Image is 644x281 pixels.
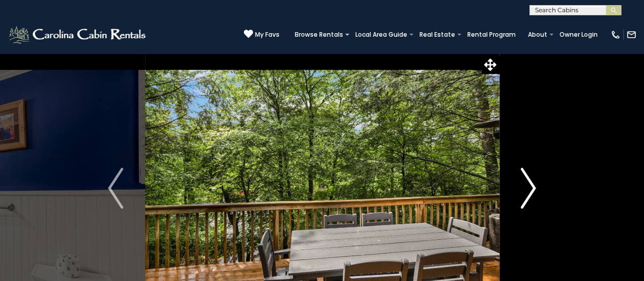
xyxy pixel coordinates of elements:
img: White-1-2.png [8,24,149,45]
a: My Favs [244,29,279,40]
a: Rental Program [462,28,521,42]
a: Browse Rentals [290,28,348,42]
span: My Favs [255,30,279,39]
a: Local Area Guide [350,28,412,42]
a: Real Estate [414,28,460,42]
img: arrow [521,168,536,209]
img: mail-regular-white.png [626,30,636,40]
a: About [523,28,552,42]
img: arrow [108,168,123,209]
a: Owner Login [554,28,603,42]
img: phone-regular-white.png [610,30,621,40]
